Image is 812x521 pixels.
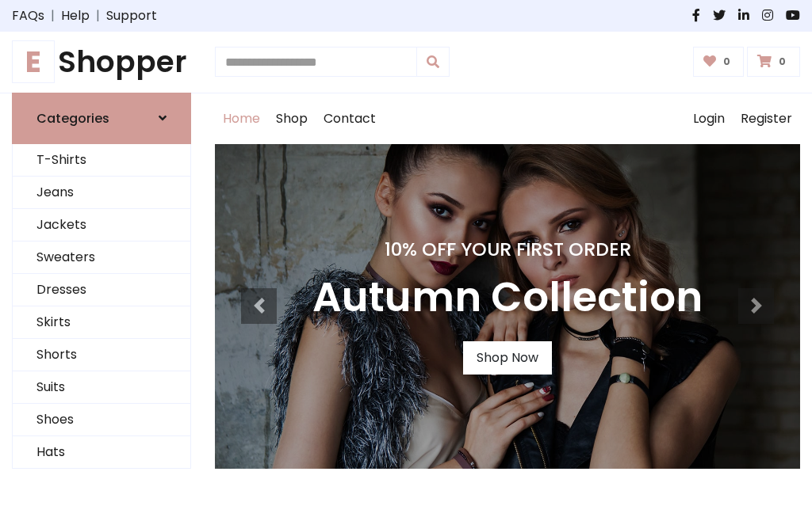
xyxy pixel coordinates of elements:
a: Contact [316,93,384,144]
a: Dresses [13,274,190,306]
h4: 10% Off Your First Order [312,238,703,260]
a: Shop Now [463,341,552,375]
span: | [44,6,61,25]
a: Suits [13,371,190,404]
span: E [12,40,55,83]
a: Register [733,93,800,144]
a: 0 [693,47,745,77]
a: Home [215,93,268,144]
a: Login [685,93,733,144]
a: Jackets [13,209,190,241]
a: EShopper [12,44,191,80]
a: Sweaters [13,241,190,274]
a: Hats [13,436,190,469]
span: | [90,6,106,25]
span: 0 [775,55,790,69]
span: 0 [719,55,734,69]
a: FAQs [12,6,44,25]
a: Shop [268,93,316,144]
a: Shorts [13,339,190,371]
a: Jeans [13,177,190,209]
h3: Autumn Collection [312,273,703,322]
a: 0 [747,47,800,77]
a: Skirts [13,306,190,339]
a: Support [106,6,157,25]
h1: Shopper [12,44,191,80]
a: Shoes [13,404,190,436]
h6: Categories [36,111,109,126]
a: Categories [12,93,191,144]
a: T-Shirts [13,144,190,177]
a: Help [61,6,90,25]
